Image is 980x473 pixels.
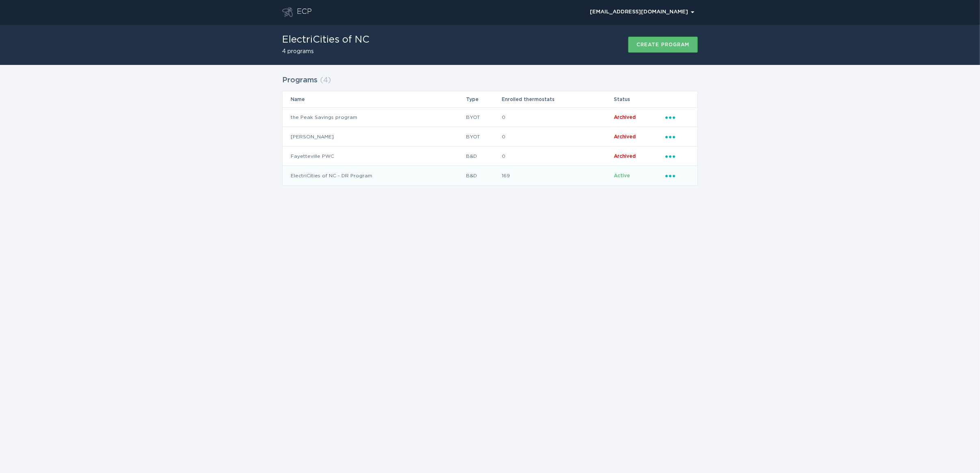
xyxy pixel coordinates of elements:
[466,107,501,127] td: BYOT
[614,173,630,178] span: Active
[283,146,466,166] td: Fayetteville PWC
[586,6,698,18] button: Open user account details
[466,146,501,166] td: B&D
[320,77,331,84] span: ( 4 )
[283,146,697,166] tr: 04fbdf2fd0cd408793a1d0425b718d4a
[466,166,501,185] td: B&D
[282,35,369,45] h1: ElectriCities of NC
[466,91,501,107] th: Type
[283,166,466,185] td: ElectriCities of NC - DR Program
[282,7,293,17] button: Go to dashboard
[501,107,613,127] td: 0
[283,107,697,127] tr: 54477d92027e426a97e67601c60dec57
[637,42,689,47] div: Create program
[665,132,689,141] div: Popover menu
[283,107,466,127] td: the Peak Savings program
[282,73,317,88] h2: Programs
[590,10,694,15] div: [EMAIL_ADDRESS][DOMAIN_NAME]
[665,171,689,180] div: Popover menu
[614,154,636,159] span: Archived
[665,152,689,161] div: Popover menu
[501,146,613,166] td: 0
[297,7,312,17] div: ECP
[282,49,369,54] h2: 4 programs
[628,37,698,53] button: Create program
[283,91,697,107] tr: Table Headers
[501,127,613,146] td: 0
[501,91,613,107] th: Enrolled thermostats
[466,127,501,146] td: BYOT
[283,127,697,146] tr: 8f08b032e15948b8889833493abc4634
[614,115,636,120] span: Archived
[283,91,466,107] th: Name
[283,127,466,146] td: [PERSON_NAME]
[586,6,698,18] div: Popover menu
[614,134,636,139] span: Archived
[665,113,689,122] div: Popover menu
[613,91,665,107] th: Status
[501,166,613,185] td: 169
[283,166,697,185] tr: a59225d7cfa047ee984712128038072c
